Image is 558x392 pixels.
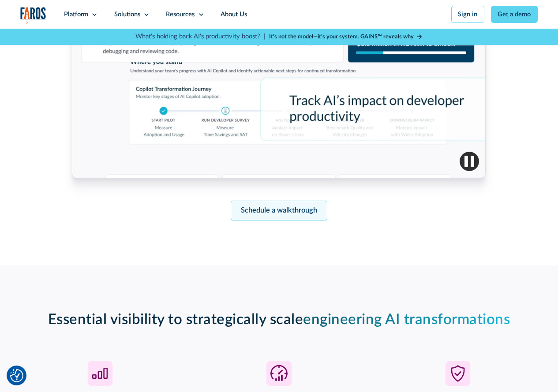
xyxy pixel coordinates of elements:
[445,361,471,386] img: shield icon
[231,201,327,220] a: Schedule a walkthrough
[269,34,414,39] strong: It’s not the model—it’s your system. GAINS™ reveals why
[135,32,266,41] p: What's holding back AI's productivity boost? |
[491,6,538,23] a: Get a demo
[303,312,510,327] span: engineering AI transformations
[20,7,46,24] img: Logo of the analytics and reporting company Faros.
[269,33,423,41] a: It’s not the model—it’s your system. GAINS™ reveals why
[64,10,88,19] div: Platform
[451,6,484,23] a: Sign in
[20,7,46,24] a: home
[114,10,140,19] div: Solutions
[87,361,113,386] img: icon bar chart going up
[166,10,195,19] div: Resources
[460,152,479,171] img: Pause video
[10,369,23,382] img: Revisit consent button
[266,361,292,386] img: speed acceleration icon
[20,311,538,329] h2: Essential visibility to strategically scale
[10,369,23,382] button: Cookie Settings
